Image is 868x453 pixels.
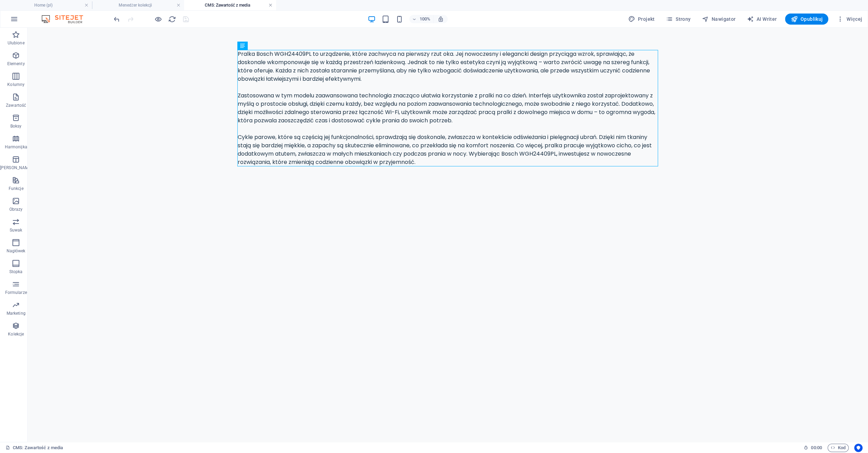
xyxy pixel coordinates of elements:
[7,248,26,254] p: Nagłówek
[625,14,657,25] div: Projekt (Ctrl+Alt+Y)
[834,14,865,25] button: Więcej
[663,14,694,25] button: Strony
[628,16,655,23] span: Projekt
[747,16,777,23] span: AI Writer
[5,144,27,150] p: Harmonijka
[9,269,23,275] p: Stopka
[744,14,779,25] button: AI Writer
[7,311,26,316] p: Marketing
[184,1,276,9] h4: CMS: Zawartość z media
[854,444,862,452] button: Usercentrics
[92,1,184,9] h4: Menedżer kolekcji
[420,15,431,23] h6: 100%
[6,103,26,108] p: Zawartość
[666,16,691,23] span: Strony
[112,15,121,23] button: undo
[8,331,24,337] p: Kolekcje
[438,16,444,22] i: Po zmianie rozmiaru automatycznie dostosowuje poziom powiększenia do wybranego urządzenia.
[9,207,23,212] p: Obrazy
[804,444,822,452] h6: Czas sesji
[831,444,846,452] span: Kod
[409,15,434,23] button: 100%
[113,15,121,23] i: Cofnij: Zmień tekst (Ctrl+Z)
[5,290,27,295] p: Formularze
[40,15,92,23] img: Editor Logo
[10,227,22,233] p: Suwak
[702,16,735,23] span: Nawigator
[785,14,828,25] button: Opublikuj
[10,123,22,129] p: Boksy
[625,14,657,25] button: Projekt
[6,444,63,452] a: CMS: Zawartość z media
[811,444,822,452] span: 00 00
[210,22,631,139] div: Pralka Bosch WGH24409PL to urządzenie, które zachwyca na pierwszy rzut oka. Jej nowoczesny i eleg...
[816,445,817,450] span: :
[8,40,25,46] p: Ulubione
[828,444,849,452] button: Kod
[699,14,738,25] button: Nawigator
[791,16,823,23] span: Opublikuj
[168,15,176,23] button: reload
[837,16,862,23] span: Więcej
[7,82,25,87] p: Kolumny
[7,61,25,67] p: Elementy
[9,186,24,191] p: Funkcje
